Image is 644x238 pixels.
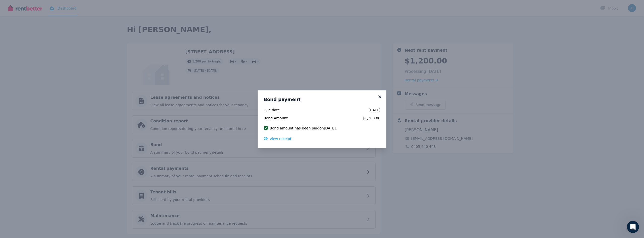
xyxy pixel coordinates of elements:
button: View receipt [264,136,291,141]
h3: Bond payment [264,96,380,103]
span: Due date [264,108,299,113]
p: Bond amount has been paid on [DATE] . [270,126,337,131]
button: go back [3,2,13,12]
span: [DATE] [302,108,380,113]
iframe: Intercom live chat [627,221,639,233]
button: Collapse window [151,2,161,12]
div: Close [161,2,170,11]
span: $1,200.00 [302,116,380,121]
span: View receipt [270,137,291,141]
span: Bond Amount [264,116,299,121]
